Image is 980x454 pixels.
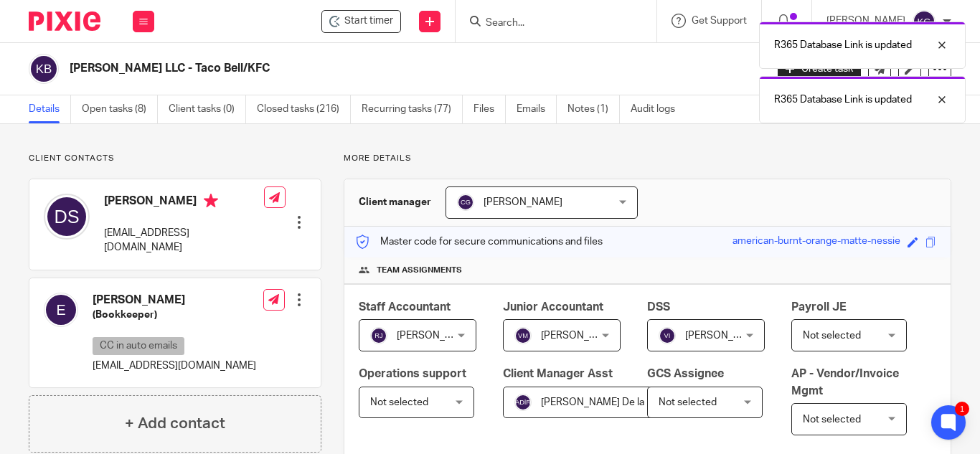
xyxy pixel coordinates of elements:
[803,331,861,341] span: Not selected
[541,397,725,407] span: [PERSON_NAME] De la [PERSON_NAME]
[774,93,912,107] p: R365 Database Link is updated
[169,95,246,123] a: Client tasks (0)
[29,95,71,123] a: Details
[29,54,59,84] img: svg%3E
[955,402,969,416] div: 1
[257,95,351,123] a: Closed tasks (216)
[104,226,264,255] p: [EMAIL_ADDRESS][DOMAIN_NAME]
[29,153,321,164] p: Client contacts
[397,331,476,341] span: [PERSON_NAME]
[93,293,256,308] h4: [PERSON_NAME]
[484,197,562,207] span: [PERSON_NAME]
[647,368,724,379] span: GCS Assignee
[514,394,532,411] img: svg%3E
[457,194,474,211] img: svg%3E
[370,397,428,407] span: Not selected
[359,195,431,209] h3: Client manager
[344,153,951,164] p: More details
[377,265,462,276] span: Team assignments
[362,95,463,123] a: Recurring tasks (77)
[791,368,899,396] span: AP - Vendor/Invoice Mgmt
[93,359,256,373] p: [EMAIL_ADDRESS][DOMAIN_NAME]
[503,368,613,379] span: Client Manager Asst
[791,301,847,313] span: Payroll JE
[659,327,676,344] img: svg%3E
[44,293,78,327] img: svg%3E
[913,10,936,33] img: svg%3E
[659,397,717,407] span: Not selected
[82,95,158,123] a: Open tasks (8)
[359,301,451,313] span: Staff Accountant
[541,331,620,341] span: [PERSON_NAME]
[514,327,532,344] img: svg%3E
[29,11,100,31] img: Pixie
[484,17,613,30] input: Search
[104,194,264,212] h4: [PERSON_NAME]
[503,301,603,313] span: Junior Accountant
[732,234,900,250] div: american-burnt-orange-matte-nessie
[685,331,764,341] span: [PERSON_NAME]
[93,308,256,322] h5: (Bookkeeper)
[774,38,912,52] p: R365 Database Link is updated
[70,61,619,76] h2: [PERSON_NAME] LLC - Taco Bell/KFC
[359,368,466,379] span: Operations support
[473,95,506,123] a: Files
[204,194,218,208] i: Primary
[93,337,184,355] p: CC in auto emails
[370,327,387,344] img: svg%3E
[321,10,401,33] div: KT Merrill LLC - Taco Bell/KFC
[355,235,603,249] p: Master code for secure communications and files
[344,14,393,29] span: Start timer
[125,412,225,435] h4: + Add contact
[44,194,90,240] img: svg%3E
[803,415,861,425] span: Not selected
[647,301,670,313] span: DSS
